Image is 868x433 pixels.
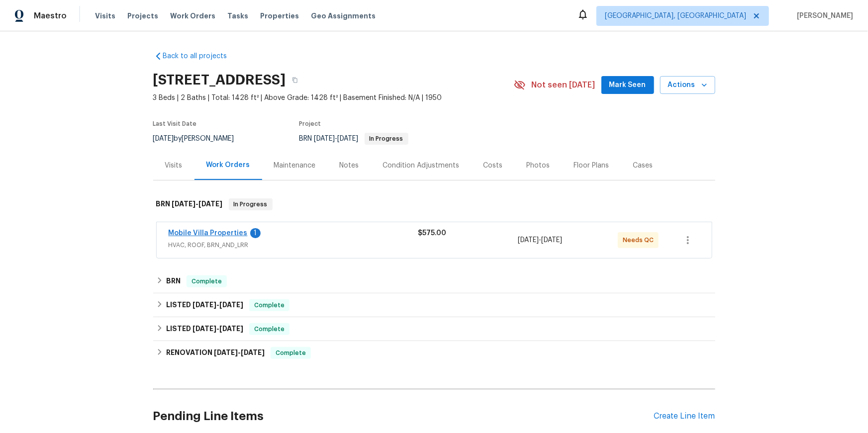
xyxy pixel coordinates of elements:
span: Complete [250,324,289,334]
button: Actions [660,76,715,94]
div: BRN Complete [153,269,715,293]
div: Condition Adjustments [383,161,460,171]
span: [GEOGRAPHIC_DATA], [GEOGRAPHIC_DATA] [605,11,746,21]
span: [DATE] [193,325,216,332]
span: [DATE] [219,325,243,332]
span: $575.00 [418,230,447,237]
span: - [193,325,243,332]
span: In Progress [230,199,272,209]
span: [DATE] [199,200,223,207]
span: Actions [668,79,707,91]
span: - [518,235,562,245]
div: by [PERSON_NAME] [153,133,246,145]
div: LISTED [DATE]-[DATE]Complete [153,293,715,317]
span: Properties [260,11,299,21]
span: Mark Seen [609,79,646,91]
a: Back to all projects [153,51,249,61]
div: Cases [633,161,653,171]
span: HVAC, ROOF, BRN_AND_LRR [169,240,418,250]
div: 1 [250,228,261,238]
span: - [193,301,243,308]
h6: BRN [166,275,181,287]
h6: LISTED [166,323,243,335]
span: Project [299,121,321,127]
a: Mobile Villa Properties [169,230,248,237]
span: Complete [250,300,289,310]
div: BRN [DATE]-[DATE]In Progress [153,188,715,220]
div: Visits [165,161,183,171]
span: In Progress [366,136,407,142]
div: Photos [527,161,550,171]
span: Last Visit Date [153,121,197,127]
div: Work Orders [206,160,250,170]
div: Notes [340,161,359,171]
span: Needs QC [623,235,658,245]
span: [DATE] [518,237,539,244]
span: [DATE] [193,301,216,308]
span: Tasks [227,12,248,19]
div: LISTED [DATE]-[DATE]Complete [153,317,715,341]
span: [DATE] [172,200,196,207]
span: [PERSON_NAME] [793,11,853,21]
span: Not seen [DATE] [532,80,595,90]
span: [DATE] [241,349,265,356]
span: - [172,200,223,207]
span: [DATE] [541,237,562,244]
span: [DATE] [153,135,174,142]
span: [DATE] [214,349,238,356]
h6: RENOVATION [166,347,265,359]
h6: BRN [156,198,223,210]
span: Projects [127,11,158,21]
span: Complete [272,348,310,358]
span: BRN [299,135,408,142]
span: [DATE] [219,301,243,308]
span: Maestro [34,11,67,21]
span: Visits [95,11,115,21]
button: Copy Address [286,71,304,89]
span: Geo Assignments [311,11,376,21]
h6: LISTED [166,299,243,311]
span: Work Orders [170,11,215,21]
span: - [314,135,359,142]
span: [DATE] [338,135,359,142]
h2: [STREET_ADDRESS] [153,75,286,85]
span: [DATE] [314,135,335,142]
span: 3 Beds | 2 Baths | Total: 1428 ft² | Above Grade: 1428 ft² | Basement Finished: N/A | 1950 [153,93,514,103]
div: Create Line Item [654,412,715,421]
span: - [214,349,265,356]
div: Costs [483,161,503,171]
div: Floor Plans [574,161,609,171]
button: Mark Seen [601,76,654,94]
div: Maintenance [274,161,316,171]
span: Complete [188,276,226,286]
div: RENOVATION [DATE]-[DATE]Complete [153,341,715,365]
